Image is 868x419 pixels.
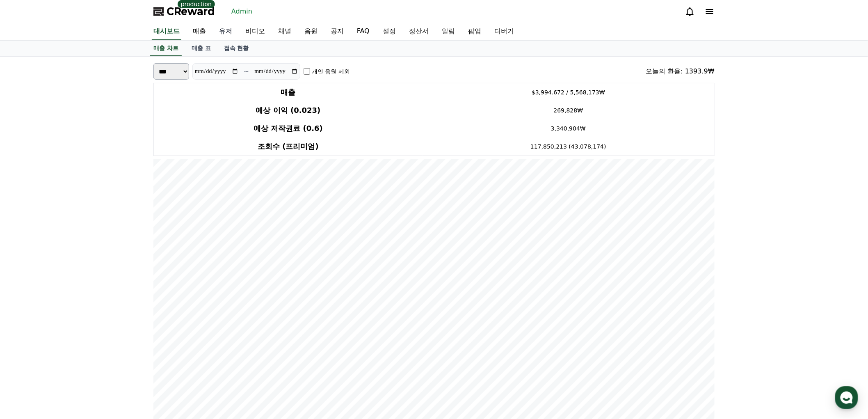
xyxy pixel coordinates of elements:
span: 대화 [75,273,85,279]
a: 매출 차트 [150,41,182,56]
a: 대화 [54,260,106,281]
td: 269,828₩ [423,101,714,119]
a: 홈 [2,260,54,281]
h4: 매출 [157,87,419,98]
span: CReward [167,5,215,18]
label: 개인 음원 제외 [312,67,350,76]
a: 채널 [272,23,298,40]
h4: 예상 저작권료 (0.6) [157,123,419,134]
td: $3,994.672 / 5,568,173₩ [423,83,714,102]
a: 팝업 [461,23,488,40]
a: 비디오 [239,23,272,40]
a: CReward [153,5,215,18]
a: 정산서 [402,23,435,40]
a: 공지 [324,23,350,40]
h4: 예상 이익 (0.023) [157,105,419,116]
a: 매출 [186,23,212,40]
a: 매출 표 [185,41,217,56]
td: 3,340,904₩ [423,119,714,137]
p: ~ [244,66,249,76]
a: Admin [228,5,256,18]
a: 설정 [376,23,402,40]
a: 접속 현황 [217,41,256,56]
a: 알림 [435,23,461,40]
a: 유저 [212,23,239,40]
a: 대시보드 [152,23,181,40]
a: 디버거 [488,23,521,40]
a: 설정 [106,260,158,281]
span: 홈 [26,272,31,279]
div: 오늘의 환율: 1393.9₩ [646,66,715,76]
td: 117,850,213 (43,078,174) [423,137,714,156]
a: FAQ [350,23,376,40]
h4: 조회수 (프리미엄) [157,141,419,152]
span: 설정 [127,272,137,279]
a: 음원 [298,23,324,40]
